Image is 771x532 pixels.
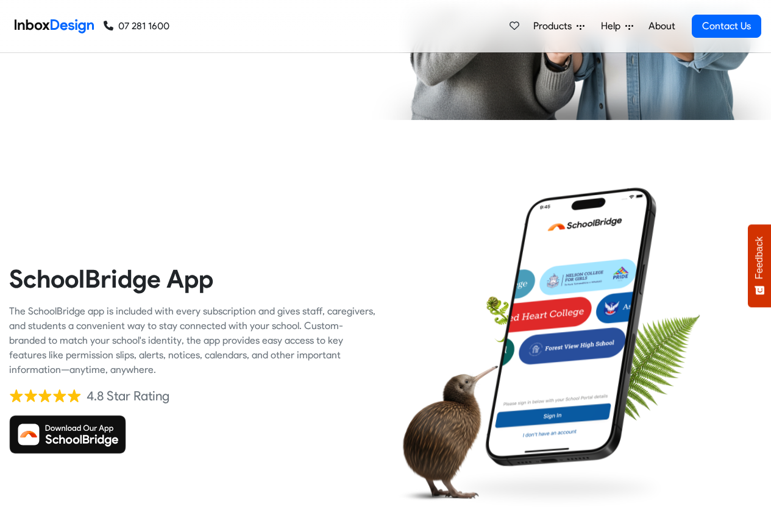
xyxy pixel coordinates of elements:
[748,224,771,307] button: Feedback - Show survey
[442,464,671,513] img: shadow.png
[528,14,589,38] a: Products
[9,304,377,377] div: The SchoolBridge app is included with every subscription and gives staff, caregivers, and student...
[601,19,625,34] span: Help
[596,14,638,38] a: Help
[9,263,377,294] heading: SchoolBridge App
[87,387,169,405] div: 4.8 Star Rating
[9,415,126,454] img: Download SchoolBridge App
[692,15,761,38] a: Contact Us
[645,14,678,38] a: About
[472,186,670,467] img: phone.png
[395,366,498,506] img: kiwi_bird.png
[533,19,577,34] span: Products
[754,236,765,279] span: Feedback
[589,314,700,425] img: fern.png
[104,19,169,34] a: 07 281 1600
